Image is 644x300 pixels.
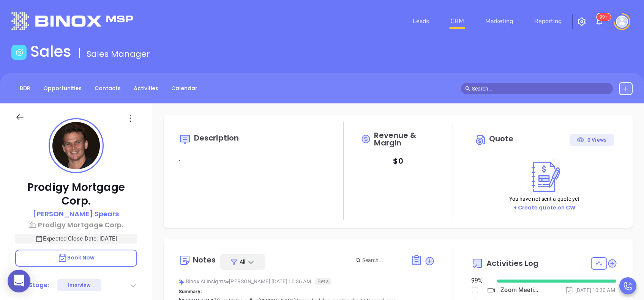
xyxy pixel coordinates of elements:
b: Summary: [179,289,202,294]
div: 0 Views [577,134,606,146]
input: Search... [362,256,402,264]
img: iconSetting [577,17,586,26]
img: user [616,16,628,28]
span: Beta [315,278,331,285]
span: Book Now [58,254,95,261]
div: [DATE] 10:30 AM [565,286,615,294]
p: You have not sent a quote yet [509,195,580,203]
a: Contacts [90,82,125,95]
div: 99 % [471,276,488,285]
div: Zoom Meeting with [PERSON_NAME] [500,284,540,296]
img: iconNotification [595,17,604,26]
a: Leads [410,14,432,29]
span: All [240,258,245,266]
div: Binox AI Insights [PERSON_NAME] | [DATE] 10:36 AM [179,276,435,287]
span: Description [194,133,239,143]
p: . [179,154,325,163]
a: Marketing [482,14,516,29]
img: Create on CWSell [524,159,565,195]
a: Opportunities [39,82,86,95]
a: Calendar [167,82,202,95]
a: + Create quote on CW [513,204,576,211]
a: Activities [129,82,163,95]
p: Prodigy Mortgage Corp. [15,181,137,208]
img: svg%3e [179,279,185,285]
div: Interview [68,279,91,291]
a: [PERSON_NAME] Spears [33,209,119,220]
img: Circle dollar [475,134,487,146]
span: Activities Log [486,259,538,267]
a: Prodigy Mortgage Corp. [15,220,137,230]
p: $ 0 [393,154,403,168]
button: + Create quote on CW [511,203,578,212]
a: CRM [447,14,467,29]
span: search [465,86,470,91]
img: logo [11,12,133,30]
span: Revenue & Margin [374,131,434,147]
sup: 100 [597,13,611,21]
a: Reporting [531,14,565,29]
input: Search… [472,84,609,93]
div: Stage: [29,280,49,291]
a: BDR [15,82,35,95]
h1: Sales [30,42,71,61]
span: Quote [489,133,514,144]
p: [PERSON_NAME] Spears [33,209,119,219]
img: profile-user [52,122,100,169]
span: ● [226,278,229,284]
span: Sales Manager [87,48,150,60]
p: Expected Close Date: [DATE] [15,234,137,244]
div: Notes [193,256,216,264]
